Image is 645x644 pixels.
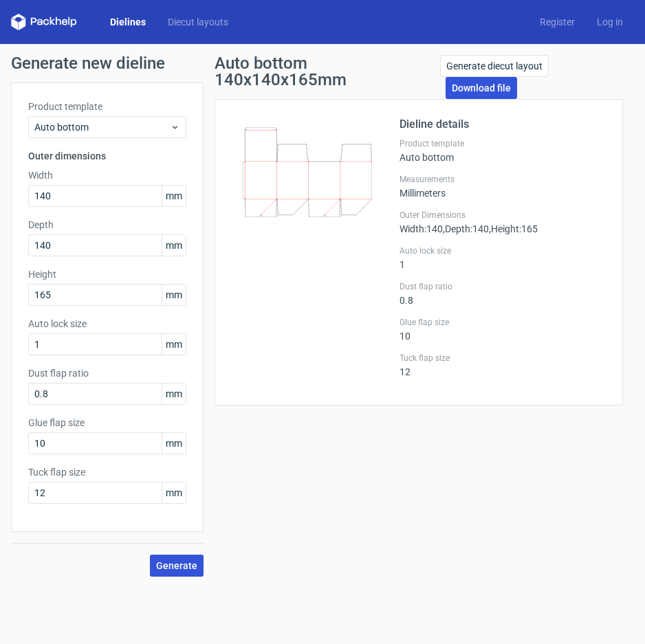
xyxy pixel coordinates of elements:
label: Dust flap ratio [28,366,186,380]
span: mm [162,433,186,454]
span: mm [162,334,186,355]
span: Width : 140 [400,223,443,234]
a: Generate diecut layout [440,55,549,77]
label: Product template [28,100,186,113]
label: Glue flap size [400,317,606,328]
h2: Dieline details [400,116,606,133]
h1: Auto bottom 140x140x165mm [215,55,440,88]
label: Height [28,267,186,281]
span: , Height : 165 [489,223,538,234]
span: Auto bottom [34,120,170,134]
span: mm [162,482,186,503]
span: mm [162,235,186,256]
h3: Outer dimensions [28,149,186,163]
div: 10 [400,317,606,342]
label: Glue flap size [28,416,186,430]
div: 1 [400,245,606,270]
label: Product template [400,138,606,149]
div: Millimeters [400,174,606,199]
a: Dielines [99,15,157,29]
label: Tuck flap size [28,465,186,479]
label: Depth [28,218,186,232]
label: Dust flap ratio [400,281,606,292]
button: Generate [150,555,204,577]
a: Download file [446,77,517,99]
div: Auto bottom [400,138,606,163]
span: mm [162,384,186,404]
span: mm [162,186,186,206]
div: 0.8 [400,281,606,306]
a: Log in [586,15,634,29]
h1: Generate new dieline [11,55,634,71]
label: Width [28,168,186,182]
label: Outer Dimensions [400,210,606,221]
a: Diecut layouts [157,15,239,29]
a: Register [529,15,586,29]
label: Auto lock size [400,245,606,256]
div: 12 [400,353,606,377]
label: Measurements [400,174,606,185]
span: Generate [156,561,197,570]
label: Tuck flap size [400,353,606,364]
span: , Depth : 140 [443,223,489,234]
span: mm [162,285,186,305]
label: Auto lock size [28,317,186,331]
